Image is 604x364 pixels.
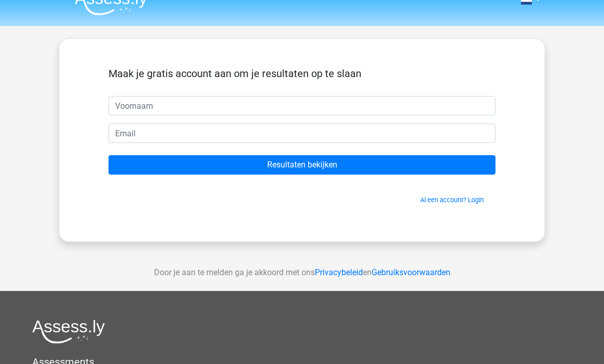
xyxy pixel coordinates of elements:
[420,196,484,204] a: Al een account? Login
[372,268,450,277] a: Gebruiksvoorwaarden
[109,155,495,175] input: Resultaten bekijken
[315,268,363,277] a: Privacybeleid
[32,320,105,344] img: Assessly logo
[109,96,495,115] input: Voornaam
[109,67,495,80] h5: Maak je gratis account aan om je resultaten op te slaan
[109,124,495,143] input: Email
